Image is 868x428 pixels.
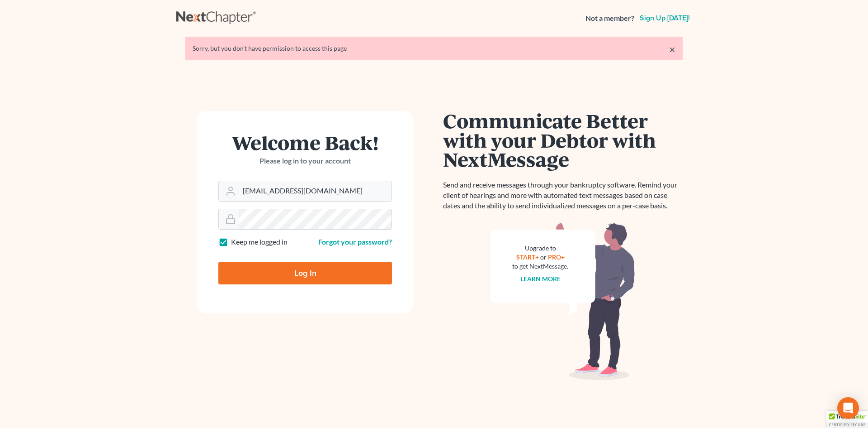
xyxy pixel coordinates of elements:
[512,244,568,253] div: Upgrade to
[585,13,634,24] strong: Not a member?
[231,237,288,247] label: Keep me logged in
[218,156,392,166] p: Please log in to your account
[193,44,675,53] div: Sorry, but you don't have permission to access this page
[826,411,868,428] div: TrustedSite Certified
[443,111,683,169] h1: Communicate Better with your Debtor with NextMessage
[520,275,561,283] a: Learn more
[443,180,683,211] p: Send and receive messages through your bankruptcy software. Remind your client of hearings and mo...
[548,253,565,261] a: PRO+
[218,262,392,284] input: Log In
[491,222,635,380] img: nextmessage_bg-59042aed3d76b12b5cd301f8e5b87938c9018125f34e5fa2b7a6b67550977c72.svg
[239,181,392,201] input: Email Address
[638,14,692,22] a: Sign up [DATE]!
[512,262,568,271] div: to get NextMessage.
[218,133,392,152] h1: Welcome Back!
[318,237,392,246] a: Forgot your password?
[837,397,859,419] div: Open Intercom Messenger
[516,253,539,261] a: START+
[669,44,675,55] a: ×
[540,253,547,261] span: or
